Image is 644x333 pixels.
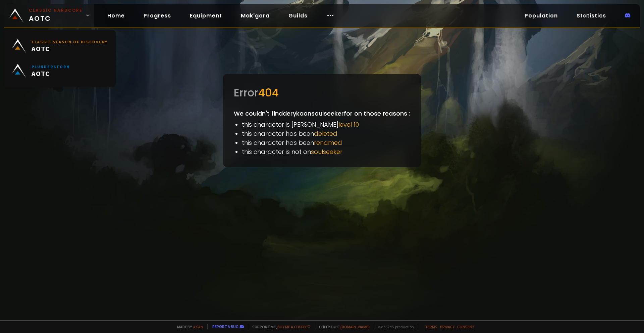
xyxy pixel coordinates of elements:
[173,324,203,329] span: Made by
[374,324,414,329] span: v. d752d5 - production
[440,324,454,329] a: Privacy
[242,147,410,156] li: this character is not on
[457,324,475,329] a: Consent
[32,69,70,78] span: AOTC
[283,9,313,23] a: Guilds
[315,324,370,329] span: Checkout
[8,34,112,58] a: Classic Season of DiscoveryAOTC
[32,64,70,69] small: Plunderstorm
[258,85,279,100] span: 404
[8,58,112,83] a: PlunderstormAOTC
[242,138,410,147] li: this character has been
[234,85,410,101] div: Error
[248,324,311,329] span: Support me,
[235,9,275,23] a: Mak'gora
[4,4,94,27] a: Classic HardcoreAOTC
[314,138,342,147] span: renamed
[242,129,410,138] li: this character has been
[29,7,83,24] span: AOTC
[193,324,203,329] a: a fan
[311,148,342,156] span: soulseeker
[184,9,227,23] a: Equipment
[340,324,370,329] a: [DOMAIN_NAME]
[138,9,176,23] a: Progress
[242,120,410,129] li: this character is [PERSON_NAME]
[223,74,421,167] div: We couldn't find deryka on soulseeker for on those reasons :
[29,7,83,13] small: Classic Hardcore
[425,324,437,329] a: Terms
[338,120,359,129] span: level 10
[571,9,611,23] a: Statistics
[212,324,238,329] a: Report a bug
[32,44,108,53] span: AOTC
[32,39,108,44] small: Classic Season of Discovery
[519,9,563,23] a: Population
[314,129,337,138] span: deleted
[277,324,311,329] a: Buy me a coffee
[102,9,130,23] a: Home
